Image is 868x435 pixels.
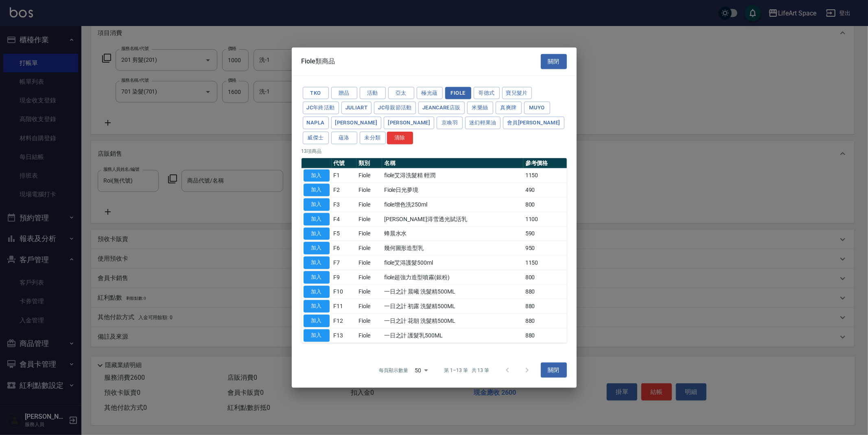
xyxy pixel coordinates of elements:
[304,198,330,211] button: 加入
[332,299,356,313] td: F11
[382,158,523,168] th: 名稱
[360,87,386,99] button: 活動
[356,285,382,299] td: Fiole
[304,169,330,182] button: 加入
[304,300,330,313] button: 加入
[332,241,356,255] td: F6
[356,313,382,328] td: Fiole
[382,197,523,212] td: fiole增色洗250ml
[331,117,382,129] button: [PERSON_NAME]
[382,313,523,328] td: 一日之計 花朝 洗髮精500ML
[304,315,330,327] button: 加入
[382,285,523,299] td: 一日之計 晨曦 洗髮精500ML
[387,131,413,144] button: 清除
[382,212,523,226] td: [PERSON_NAME]淂雪透光賦活乳
[304,271,330,283] button: 加入
[467,102,493,114] button: 米樂絲
[360,131,386,144] button: 未分類
[304,213,330,225] button: 加入
[331,87,357,99] button: 贈品
[523,197,567,212] td: 800
[332,285,356,299] td: F10
[382,255,523,270] td: fiole艾淂護髮500ml
[341,102,372,114] button: JuliArt
[382,270,523,285] td: fiole超強力造型噴霧(銀粉)
[374,102,416,114] button: JC母親節活動
[304,184,330,196] button: 加入
[411,359,431,381] div: 50
[356,255,382,270] td: Fiole
[302,147,567,154] p: 13 項商品
[356,226,382,241] td: Fiole
[356,168,382,183] td: Fiole
[523,328,567,343] td: 880
[382,299,523,313] td: 一日之計 初露 洗髮精500ML
[465,117,501,129] button: 迷幻輕果油
[382,183,523,197] td: Fiole日光夢境
[332,158,356,168] th: 代號
[384,117,434,129] button: [PERSON_NAME]
[445,87,471,99] button: Fiole
[356,212,382,226] td: Fiole
[304,257,330,269] button: 加入
[382,241,523,255] td: 幾何圖形造型乳
[523,255,567,270] td: 1150
[496,102,522,114] button: 真爽牌
[332,197,356,212] td: F3
[523,212,567,226] td: 1100
[474,87,500,99] button: 哥德式
[523,226,567,241] td: 590
[331,131,357,144] button: 蘊洛
[502,87,532,99] button: 寶兒髮片
[382,226,523,241] td: 蜂晨水水
[523,270,567,285] td: 800
[523,183,567,197] td: 490
[332,212,356,226] td: F4
[356,299,382,313] td: Fiole
[303,131,329,144] button: 威傑士
[356,197,382,212] td: Fiole
[523,241,567,255] td: 950
[503,117,564,129] button: 會員[PERSON_NAME]
[388,87,414,99] button: 亞太
[332,226,356,241] td: F5
[382,168,523,183] td: fiole艾淂洗髮精 輕潤
[418,102,465,114] button: JeanCare店販
[356,183,382,197] td: Fiole
[303,87,329,99] button: Tko
[523,313,567,328] td: 880
[356,270,382,285] td: Fiole
[332,313,356,328] td: F12
[524,102,550,114] button: MUYO
[332,255,356,270] td: F7
[444,366,489,374] p: 第 1–13 筆 共 13 筆
[303,117,329,129] button: Napla
[356,328,382,343] td: Fiole
[523,299,567,313] td: 880
[523,285,567,299] td: 880
[541,363,567,378] button: 關閉
[356,241,382,255] td: Fiole
[332,270,356,285] td: F9
[304,242,330,254] button: 加入
[382,328,523,343] td: 一日之計 護髮乳500ML
[541,54,567,69] button: 關閉
[303,102,339,114] button: JC年終活動
[437,117,463,129] button: 京喚羽
[356,158,382,168] th: 類別
[304,285,330,298] button: 加入
[417,87,443,99] button: 極光蘊
[523,168,567,183] td: 1150
[302,57,335,65] span: Fiole類商品
[523,158,567,168] th: 參考價格
[304,329,330,341] button: 加入
[379,366,408,374] p: 每頁顯示數量
[332,168,356,183] td: F1
[332,328,356,343] td: F13
[332,183,356,197] td: F2
[304,227,330,240] button: 加入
